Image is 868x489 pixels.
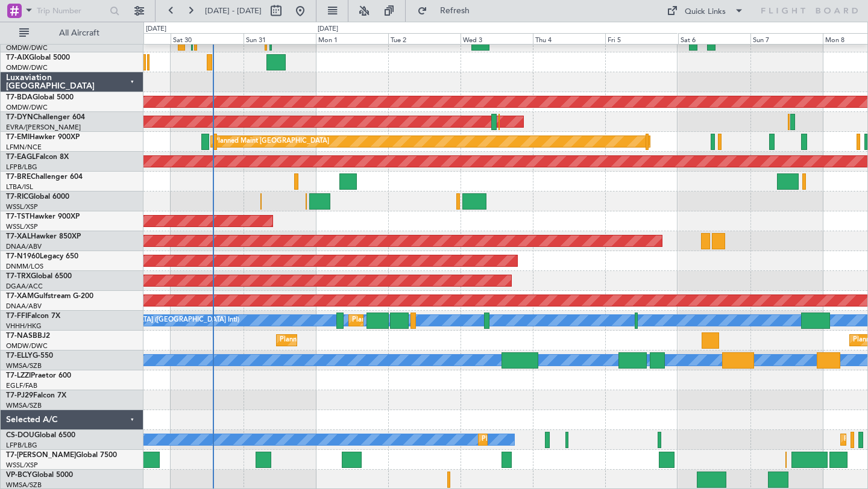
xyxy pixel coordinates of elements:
div: Planned Maint [GEOGRAPHIC_DATA] [214,132,329,151]
a: T7-LZZIPraetor 600 [6,372,71,379]
span: T7-EAGL [6,154,36,161]
div: Thu 4 [533,33,605,44]
div: Wed 3 [461,33,533,44]
a: DNAA/ABV [6,302,42,311]
a: OMDW/DWC [6,63,48,72]
span: T7-NAS [6,332,33,340]
a: T7-EMIHawker 900XP [6,134,80,141]
a: WSSL/XSP [6,222,38,231]
div: Sun 31 [244,33,316,44]
button: Quick Links [661,1,750,20]
span: T7-XAM [6,293,34,300]
span: T7-XAL [6,233,31,240]
a: T7-BDAGlobal 5000 [6,94,74,101]
a: DNAA/ABV [6,242,42,251]
input: Trip Number [37,2,106,20]
span: CS-DOU [6,432,34,439]
span: T7-TRX [6,273,31,280]
span: T7-TST [6,213,30,220]
button: All Aircraft [13,23,131,43]
a: T7-AIXGlobal 5000 [6,54,70,61]
a: CS-DOUGlobal 6500 [6,432,75,439]
a: T7-DYNChallenger 604 [6,114,85,121]
div: Planned Maint [GEOGRAPHIC_DATA] ([GEOGRAPHIC_DATA]) [482,431,671,449]
div: [DATE] [146,24,166,34]
span: T7-N1960 [6,253,40,260]
div: Quick Links [685,6,726,18]
a: LFMN/NCE [6,143,42,152]
a: LFPB/LBG [6,441,37,450]
span: T7-BDA [6,94,33,101]
a: OMDW/DWC [6,103,48,112]
a: DNMM/LOS [6,262,43,271]
a: T7-[PERSON_NAME]Global 7500 [6,452,117,459]
div: Sat 6 [678,33,750,44]
span: [DATE] - [DATE] [205,5,262,16]
div: Planned Maint Abuja ([PERSON_NAME] Intl) [280,331,415,349]
a: T7-PJ29Falcon 7X [6,392,66,399]
span: T7-ELLY [6,352,33,360]
a: WSSL/XSP [6,202,38,211]
a: T7-ELLYG-550 [6,352,53,360]
a: T7-BREChallenger 604 [6,173,83,181]
span: All Aircraft [31,29,127,37]
a: LTBA/ISL [6,182,33,192]
div: Mon 1 [316,33,388,44]
a: OMDW/DWC [6,43,48,52]
div: Sat 30 [171,33,243,44]
a: DGAA/ACC [6,282,43,291]
span: T7-FFI [6,313,27,320]
span: Refresh [430,7,480,15]
a: T7-EAGLFalcon 8X [6,154,69,161]
a: T7-XAMGulfstream G-200 [6,293,93,300]
span: VP-BCY [6,472,32,479]
a: T7-TSTHawker 900XP [6,213,80,220]
a: T7-XALHawker 850XP [6,233,81,240]
a: WSSL/XSP [6,461,38,470]
div: Sun 7 [750,33,823,44]
a: VP-BCYGlobal 5000 [6,472,73,479]
a: T7-FFIFalcon 7X [6,313,60,320]
a: T7-TRXGlobal 6500 [6,273,72,280]
span: T7-RIC [6,193,28,201]
span: T7-LZZI [6,372,31,379]
a: OMDW/DWC [6,341,48,350]
a: WMSA/SZB [6,401,42,410]
span: T7-DYN [6,114,33,121]
div: Planned Maint [GEOGRAPHIC_DATA] ([GEOGRAPHIC_DATA] Intl) [352,311,553,329]
span: T7-AIX [6,54,29,61]
a: EVRA/[PERSON_NAME] [6,123,81,132]
span: T7-EMI [6,134,30,141]
span: T7-[PERSON_NAME] [6,452,76,459]
a: T7-RICGlobal 6000 [6,193,69,201]
div: Tue 2 [388,33,461,44]
a: VHHH/HKG [6,322,42,331]
div: Fri 5 [605,33,678,44]
span: T7-PJ29 [6,392,33,399]
a: WMSA/SZB [6,361,42,370]
span: T7-BRE [6,173,31,181]
button: Refresh [412,1,484,20]
a: T7-N1960Legacy 650 [6,253,78,260]
a: LFPB/LBG [6,163,37,172]
a: T7-NASBBJ2 [6,332,50,340]
a: EGLF/FAB [6,381,37,390]
div: [DATE] [318,24,338,34]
